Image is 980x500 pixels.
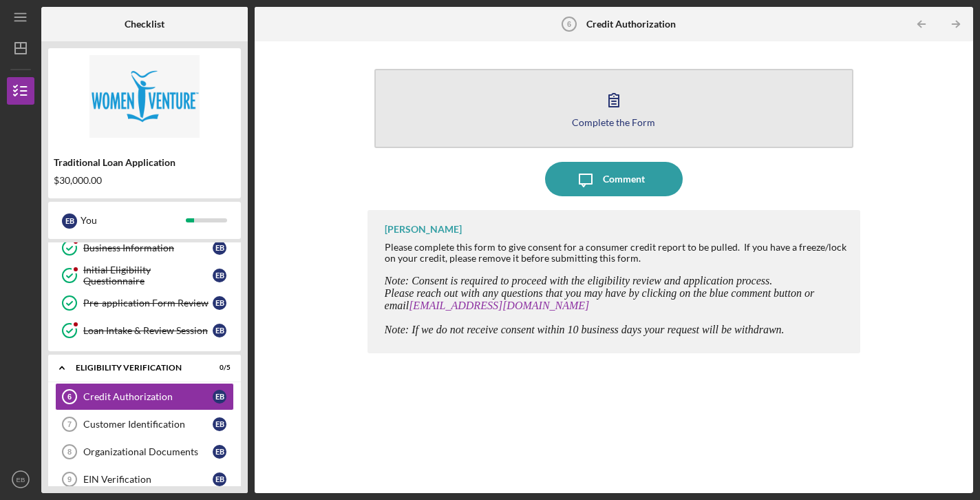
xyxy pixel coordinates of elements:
a: 9EIN VerificationEB [55,466,234,493]
div: E B [213,269,226,282]
b: Credit Authorization [586,19,676,30]
a: 8Organizational DocumentsEB [55,438,234,466]
div: E B [213,417,226,431]
div: Initial Eligibility Questionnaire [83,264,213,287]
div: E B [62,213,77,229]
div: Traditional Loan Application [54,157,235,168]
div: Please complete this form to give consent for a consumer credit report to be pulled. If you have ... [385,242,847,264]
a: Initial Eligibility QuestionnaireEB [55,262,234,289]
div: Loan Intake & Review Session [83,325,213,336]
span: Note: Consent is required to proceed with the eligibility review and application process. [385,275,773,287]
div: 0 / 5 [206,364,231,372]
div: Customer Identification [83,419,213,430]
a: 7Customer IdentificationEB [55,410,234,438]
span: Please reach out with any questions that you may have by clicking on the blue comment button or e... [385,287,815,311]
div: Eligibility Verification [76,364,196,372]
div: Pre-application Form Review [83,298,213,309]
div: Organizational Documents [83,446,213,457]
tspan: 6 [67,393,72,401]
b: Checklist [125,19,164,30]
tspan: 8 [67,448,72,456]
button: EB [7,466,34,493]
text: EB [17,476,25,483]
a: Business InformationEB [55,234,234,262]
div: E B [213,296,226,310]
div: [PERSON_NAME] [385,224,462,235]
div: E B [213,445,226,459]
div: Comment [603,162,645,196]
a: Loan Intake & Review SessionEB [55,317,234,344]
div: $30,000.00 [54,175,235,186]
button: Comment [545,162,683,196]
div: E B [213,241,226,255]
button: Complete the Form [374,69,854,148]
a: [EMAIL_ADDRESS][DOMAIN_NAME] [409,300,589,311]
div: Complete the Form [572,117,655,127]
a: 6Credit AuthorizationEB [55,383,234,410]
a: Pre-application Form ReviewEB [55,289,234,317]
div: You [81,209,186,232]
div: Credit Authorization [83,391,213,402]
tspan: 7 [67,420,72,428]
img: Product logo [48,55,241,138]
span: Note: If we do not receive consent within 10 business days your request will be withdrawn. [385,324,785,335]
div: EIN Verification [83,474,213,485]
div: E B [213,324,226,337]
tspan: 9 [67,475,72,483]
div: Business Information [83,242,213,253]
div: E B [213,390,226,404]
tspan: 6 [567,20,571,28]
div: E B [213,472,226,486]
